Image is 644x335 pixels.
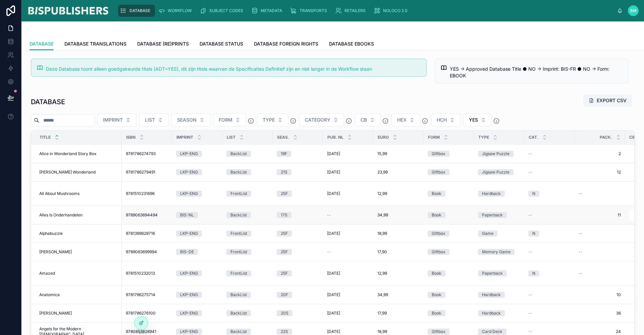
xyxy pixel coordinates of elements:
span: -- [327,212,331,218]
span: All About Mushrooms [39,191,79,196]
span: -- [579,191,583,196]
span: 17,90 [377,249,387,255]
a: Book [428,270,470,276]
span: -- [327,249,331,255]
span: -- [528,170,532,175]
a: -- [528,170,571,175]
a: 12 [579,170,621,175]
div: Paperback [482,212,503,218]
div: N [532,230,535,237]
span: WORKFLOW [168,8,192,13]
a: Paperback [478,212,520,218]
a: 25F [277,249,319,255]
span: [DATE] [327,311,340,316]
span: -- [528,249,532,255]
a: Card Deck [478,329,520,335]
a: WORKFLOW [156,5,197,17]
div: BackList [230,151,247,157]
div: LKP-ENG [180,292,198,298]
a: Giftbox [428,230,470,237]
a: 23,99 [377,170,420,175]
a: 21S [277,169,319,175]
a: 2 [579,151,621,156]
span: -- [579,249,583,255]
div: BackList [230,169,247,175]
img: App logo [27,5,109,16]
span: [DATE] [327,151,340,156]
span: SUBJECT CODES [209,8,243,13]
span: DATABASE (RE)PRINTS [137,41,189,47]
a: LKP-ENG [176,329,218,335]
a: 20S [277,310,319,316]
a: Jigsaw Puzzle [478,151,520,157]
span: DATABASE STATUS [200,41,243,47]
a: DATABASE (RE)PRINTS [137,38,189,51]
span: LIST [145,117,155,123]
span: METADATA [261,8,282,13]
span: CATEGORY [305,117,330,123]
div: BackList [230,212,247,218]
a: -- [579,249,621,255]
button: Select Button [171,114,210,126]
a: All About Mushrooms [39,191,118,196]
span: EURO [378,135,389,140]
span: PUB. NL [327,135,343,140]
a: 9781786276100 [126,311,168,316]
a: [PERSON_NAME] Wonderland [39,170,118,175]
div: Game [482,230,493,237]
span: 18,99 [377,329,387,334]
span: Deze Database toont alleen goedgekeurde titels (ADT=YES), dit zijn titels waarvan de Specificatie... [46,66,372,72]
a: 10 [579,292,621,297]
a: -- [579,191,621,196]
span: TITLE [40,135,51,140]
a: LKP-ENG [176,169,218,175]
a: 25F [277,230,319,237]
div: LKP-ENG [180,329,198,335]
span: [PERSON_NAME] Wonderland [39,170,96,175]
div: Hardback [482,292,501,298]
a: Hardback [478,191,520,197]
span: CB [629,135,635,140]
button: Select Button [139,114,169,126]
div: Book [432,270,441,276]
a: 22S [277,329,319,335]
a: [DATE] [327,151,369,156]
a: DATABASE EBOOKS [329,38,374,51]
a: 9781510231696 [126,191,168,196]
a: 18,99 [377,231,420,236]
a: [DATE] [327,231,369,236]
span: 11 [579,212,621,218]
a: 9781786279491 [126,170,168,175]
a: BackList [226,310,269,316]
a: 17,99 [377,311,420,316]
span: 9781786279491 [126,170,155,175]
span: CB [361,117,367,123]
div: LKP-ENG [180,310,198,316]
a: [PERSON_NAME] [39,311,118,316]
span: ISBN [126,135,136,140]
a: BackList [226,212,269,218]
div: Giftbox [432,329,445,335]
div: LKP-ENG [180,230,198,237]
a: 9781786274793 [126,151,168,156]
div: Deze Database toont alleen goedgekeurde titels (ADT=YES), dit zijn titels waarvan de Specificatie... [46,66,421,72]
span: [DATE] [327,191,340,196]
span: 9781786276100 [126,311,156,316]
a: [DATE] [327,311,369,316]
span: 9781510231696 [126,191,155,196]
button: EXPORT CSV [583,94,632,107]
div: LKP-ENG [180,151,198,157]
a: -- [528,329,571,334]
div: BackList [230,310,247,316]
a: 34,99 [377,292,420,297]
div: Book [432,292,441,298]
span: [PERSON_NAME] [39,311,72,316]
a: 9780857828941 [126,329,168,334]
a: Hardback [478,310,520,316]
a: Giftbox [428,329,470,335]
a: 12,99 [377,191,420,196]
a: DATABASE STATUS [200,38,243,51]
span: 15,99 [377,151,387,156]
a: TRANSPORTS [288,5,332,17]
